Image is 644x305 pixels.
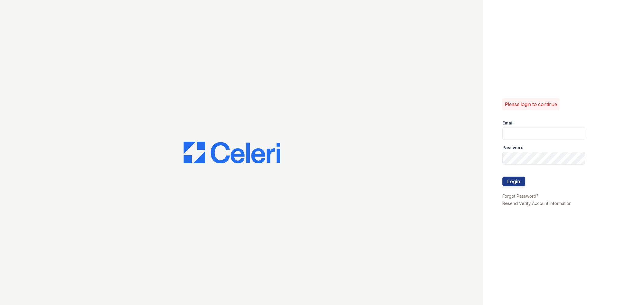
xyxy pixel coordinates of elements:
a: Resend Verify Account Information [502,201,572,206]
label: Password [502,145,524,151]
a: Forgot Password? [502,193,538,199]
label: Email [502,120,514,126]
img: CE_Logo_Blue-a8612792a0a2168367f1c8372b55b34899dd931a85d93a1a3d3e32e68fde9ad4.png [184,142,280,163]
p: Please login to continue [505,101,557,108]
button: Login [502,177,525,186]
